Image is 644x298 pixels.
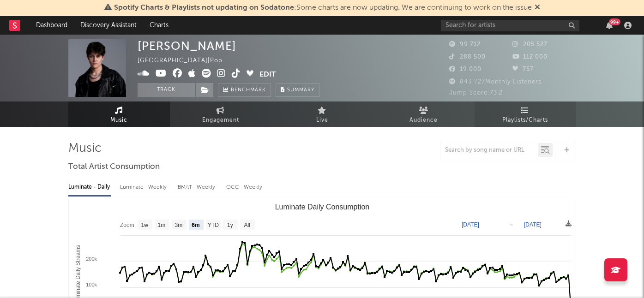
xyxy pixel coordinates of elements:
span: Playlists/Charts [502,115,548,126]
text: Luminate Daily Consumption [275,203,369,211]
text: 3m [175,222,182,228]
a: Audience [373,101,475,127]
text: [DATE] [462,221,479,228]
button: 99+ [606,22,613,29]
span: Music [110,115,127,126]
text: 6m [192,222,199,228]
a: Music [68,101,170,127]
text: YTD [207,222,218,228]
span: Spotify Charts & Playlists not updating on Sodatone [114,4,294,12]
text: 1y [227,222,233,228]
span: 757 [512,66,534,72]
a: Charts [143,16,175,35]
span: 843 727 Monthly Listeners [449,79,542,85]
text: 1w [141,222,148,228]
button: Track [138,83,195,97]
text: All [244,222,250,228]
button: Summary [276,83,319,97]
a: Discovery Assistant [74,16,143,35]
div: BMAT - Weekly [178,179,217,195]
span: 112 000 [512,54,548,60]
span: 19 000 [449,66,481,72]
text: [DATE] [524,221,542,228]
div: [PERSON_NAME] [138,39,236,53]
span: Dismiss [535,4,540,12]
a: Dashboard [30,16,74,35]
span: 99 712 [449,42,481,48]
a: Benchmark [218,83,271,97]
div: OCC - Weekly [226,179,263,195]
span: Benchmark [231,85,266,96]
span: Audience [409,115,438,126]
input: Search by song name or URL [440,147,538,154]
span: Summary [287,88,314,93]
span: 288 500 [449,54,486,60]
span: Total Artist Consumption [68,161,160,173]
input: Search for artists [441,20,579,31]
span: Engagement [202,115,239,126]
text: → [508,221,514,228]
span: : Some charts are now updating. We are continuing to work on the issue [114,4,532,12]
button: Edit [259,69,276,80]
text: Zoom [120,222,134,228]
text: 100k [86,282,97,287]
span: 205 527 [512,42,548,48]
span: Live [316,115,328,126]
text: 1m [157,222,165,228]
a: Live [271,101,373,127]
a: Playlists/Charts [475,101,576,127]
span: Jump Score: 73.2 [449,90,503,96]
div: Luminate - Weekly [120,179,169,195]
a: Engagement [170,101,271,127]
div: 99 + [609,18,620,25]
div: [GEOGRAPHIC_DATA] | Pop [138,55,233,66]
text: 200k [86,256,97,262]
div: Luminate - Daily [68,179,111,195]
